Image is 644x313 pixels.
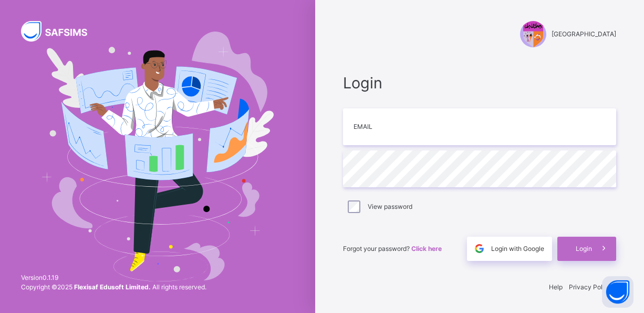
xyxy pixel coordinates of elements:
a: Help [549,283,563,291]
button: Open asap [602,276,633,308]
label: View password [368,202,412,211]
span: Version 0.1.19 [21,273,206,282]
a: Click here [411,245,442,253]
span: Forgot your password? [343,245,442,253]
img: google.396cfc9801f0270233282035f929180a.svg [473,243,485,255]
img: Hero Image [41,32,274,282]
img: SAFSIMS Logo [21,21,100,42]
span: Copyright © 2025 All rights reserved. [21,283,206,291]
span: Login with Google [491,244,544,254]
span: Login [576,244,592,254]
span: [GEOGRAPHIC_DATA] [552,29,616,39]
a: Privacy Policy [569,283,611,291]
span: Login [343,72,616,94]
strong: Flexisaf Edusoft Limited. [74,283,151,291]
